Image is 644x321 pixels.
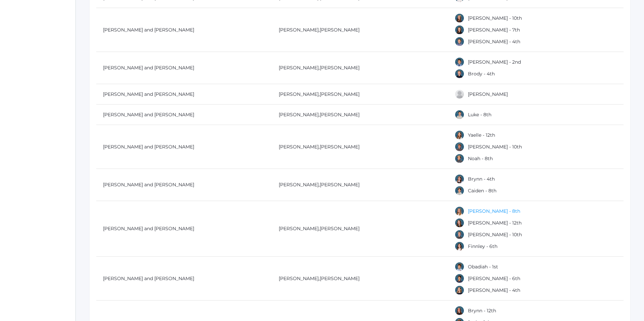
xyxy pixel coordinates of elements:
[454,273,465,283] div: Asher Bradley
[454,142,465,152] div: Elias Boucher
[272,105,448,125] td: ,
[454,241,465,251] div: Finnley Bradley
[454,174,465,184] div: Brynn Boyer
[103,65,194,71] a: [PERSON_NAME] and [PERSON_NAME]
[320,27,360,33] a: [PERSON_NAME]
[272,8,448,52] td: ,
[103,226,194,232] a: [PERSON_NAME] and [PERSON_NAME]
[468,176,495,182] a: Brynn - 4th
[454,110,465,120] div: Luke Whitney
[320,144,360,150] a: [PERSON_NAME]
[468,15,522,21] a: [PERSON_NAME] - 10th
[454,153,465,164] div: Noah Boucher
[103,144,194,150] a: [PERSON_NAME] and [PERSON_NAME]
[468,275,520,281] a: [PERSON_NAME] - 6th
[454,218,465,228] div: Noelle Bradley
[454,69,465,79] div: Brody Bigley
[468,208,520,214] a: [PERSON_NAME] - 8th
[468,91,508,97] a: [PERSON_NAME]
[320,112,360,118] a: [PERSON_NAME]
[279,226,319,232] a: [PERSON_NAME]
[468,243,497,249] a: Finnley - 6th
[454,230,465,240] div: Elias Bradley
[468,39,520,45] a: [PERSON_NAME] - 4th
[320,91,360,97] a: [PERSON_NAME]
[454,306,465,316] div: Brynn Bradley
[103,91,194,97] a: [PERSON_NAME] and [PERSON_NAME]
[468,264,498,270] a: Obadiah - 1st
[454,206,465,216] div: Tatum Bradley
[454,262,465,272] div: Obadiah Bradley
[454,130,465,140] div: Yaelle Boucher
[468,132,495,138] a: Yaelle - 12th
[468,308,496,314] a: Brynn - 12th
[320,65,360,71] a: [PERSON_NAME]
[103,182,194,188] a: [PERSON_NAME] and [PERSON_NAME]
[279,182,319,188] a: [PERSON_NAME]
[272,84,448,105] td: ,
[454,57,465,67] div: Curran Bigley
[454,37,465,47] div: James Bernardi
[103,27,194,33] a: [PERSON_NAME] and [PERSON_NAME]
[468,232,522,238] a: [PERSON_NAME] - 10th
[454,186,465,196] div: Caiden Boyer
[468,144,522,150] a: [PERSON_NAME] - 10th
[454,13,465,23] div: Ella Bernardi
[468,71,495,77] a: Brody - 4th
[272,52,448,84] td: ,
[320,275,360,281] a: [PERSON_NAME]
[103,275,194,281] a: [PERSON_NAME] and [PERSON_NAME]
[272,125,448,169] td: ,
[454,285,465,295] div: Haelyn Bradley
[468,27,520,33] a: [PERSON_NAME] - 7th
[468,287,520,293] a: [PERSON_NAME] - 4th
[279,112,319,118] a: [PERSON_NAME]
[468,188,496,194] a: Caiden - 8th
[468,59,521,65] a: [PERSON_NAME] - 2nd
[103,112,194,118] a: [PERSON_NAME] and [PERSON_NAME]
[320,182,360,188] a: [PERSON_NAME]
[468,220,522,226] a: [PERSON_NAME] - 12th
[279,65,319,71] a: [PERSON_NAME]
[272,257,448,301] td: ,
[272,201,448,257] td: ,
[468,155,493,162] a: Noah - 8th
[279,144,319,150] a: [PERSON_NAME]
[320,226,360,232] a: [PERSON_NAME]
[454,25,465,35] div: Annelise Bernardi
[279,27,319,33] a: [PERSON_NAME]
[279,91,319,97] a: [PERSON_NAME]
[279,275,319,281] a: [PERSON_NAME]
[454,89,465,99] div: Lee Blasman
[272,169,448,201] td: ,
[468,112,491,118] a: Luke - 8th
